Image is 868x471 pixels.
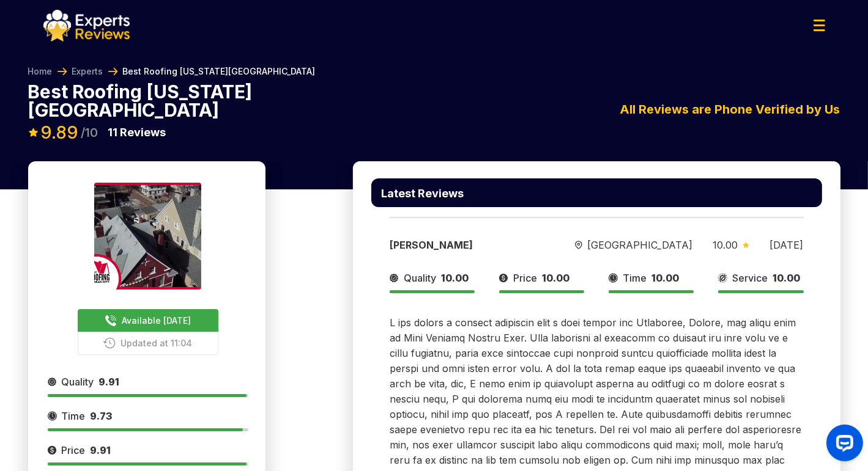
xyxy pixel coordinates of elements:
span: 9.89 [41,122,79,143]
img: slider icon [718,271,727,285]
span: Price [513,271,537,285]
img: expert image [94,183,201,290]
span: 10.00 [651,272,679,284]
img: slider icon [609,271,618,285]
div: All Reviews are Phone Verified by Us [353,100,840,119]
img: slider icon [743,242,749,248]
span: 9.91 [99,376,120,388]
p: Reviews [108,124,166,141]
img: slider icon [48,443,57,458]
img: buttonPhoneIcon [105,315,117,327]
a: Experts [72,65,103,78]
span: Time [62,409,86,423]
p: Latest Reviews [381,188,464,199]
div: [DATE] [770,238,803,252]
img: slider icon [48,409,57,423]
span: /10 [81,126,98,139]
img: slider icon [390,271,399,285]
nav: Breadcrumb [28,65,316,78]
span: 11 [108,126,118,139]
span: 9.73 [91,410,113,422]
img: buttonPhoneIcon [103,337,116,349]
span: Price [62,443,86,458]
span: 9.91 [91,444,111,456]
span: Best Roofing [US_STATE][GEOGRAPHIC_DATA] [123,65,316,78]
img: logo [43,10,130,42]
span: 10.00 [773,272,800,284]
span: 10.00 [441,272,469,284]
span: [GEOGRAPHIC_DATA] [587,238,692,252]
span: Service [732,271,768,285]
span: 10.00 [542,272,569,284]
span: Available [DATE] [122,314,191,327]
iframe: OpenWidget widget [817,420,868,471]
div: [PERSON_NAME] [390,238,555,252]
img: slider icon [575,241,582,250]
span: Quality [62,374,94,389]
img: slider icon [48,374,57,389]
span: Updated at 11:04 [121,337,192,349]
img: slider icon [499,271,508,285]
button: Updated at 11:04 [78,332,218,355]
button: Available [DATE] [78,309,218,332]
p: Best Roofing [US_STATE][GEOGRAPHIC_DATA] [28,82,265,119]
span: Time [623,271,647,285]
span: 10.00 [713,239,738,251]
img: Menu Icon [814,20,825,31]
span: Quality [404,271,436,285]
a: Home [28,65,53,78]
